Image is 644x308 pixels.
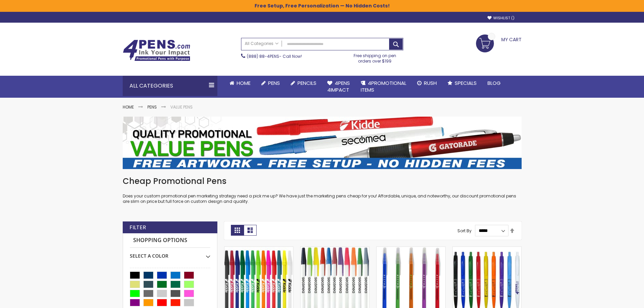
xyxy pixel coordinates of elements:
a: Pens [256,76,285,91]
span: 4PROMOTIONAL ITEMS [361,79,406,93]
a: 4PROMOTIONALITEMS [355,76,412,98]
div: Select A Color [130,248,210,259]
a: Pens [147,104,157,110]
a: Specials [442,76,482,91]
span: - Call Now! [247,53,302,59]
span: Home [237,79,251,87]
h1: Cheap Promotional Pens [123,176,522,187]
span: Blog [487,79,501,87]
label: Sort By [457,228,472,233]
strong: Filter [129,224,146,231]
a: Home [123,104,134,110]
a: Belfast Value Stick Pen [301,246,369,252]
a: Blog [482,76,506,91]
a: 4Pens4impact [322,76,355,98]
a: Belfast Translucent Value Stick Pen [377,246,445,252]
strong: Grid [231,225,244,236]
a: Wishlist [487,16,515,21]
img: 4Pens Custom Pens and Promotional Products [123,40,190,61]
span: Rush [424,79,437,87]
span: Pens [268,79,280,87]
a: Custom Cambria Plastic Retractable Ballpoint Pen - Monochromatic Body Color [453,246,521,252]
span: All Categories [245,41,279,46]
a: Belfast B Value Stick Pen [224,246,293,252]
a: All Categories [241,38,282,49]
span: Pencils [297,79,316,87]
span: 4Pens 4impact [327,79,350,93]
a: Rush [412,76,442,91]
span: Specials [455,79,477,87]
img: Value Pens [123,117,522,169]
div: Free shipping on pen orders over $199 [347,50,403,64]
div: All Categories [123,76,217,96]
strong: Shopping Options [130,233,210,248]
a: Pencils [285,76,322,91]
div: Does your custom promotional pen marketing strategy need a pick me up? We have just the marketing... [123,176,522,205]
a: (888) 88-4PENS [247,53,279,59]
a: Home [224,76,256,91]
strong: Value Pens [170,104,193,110]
